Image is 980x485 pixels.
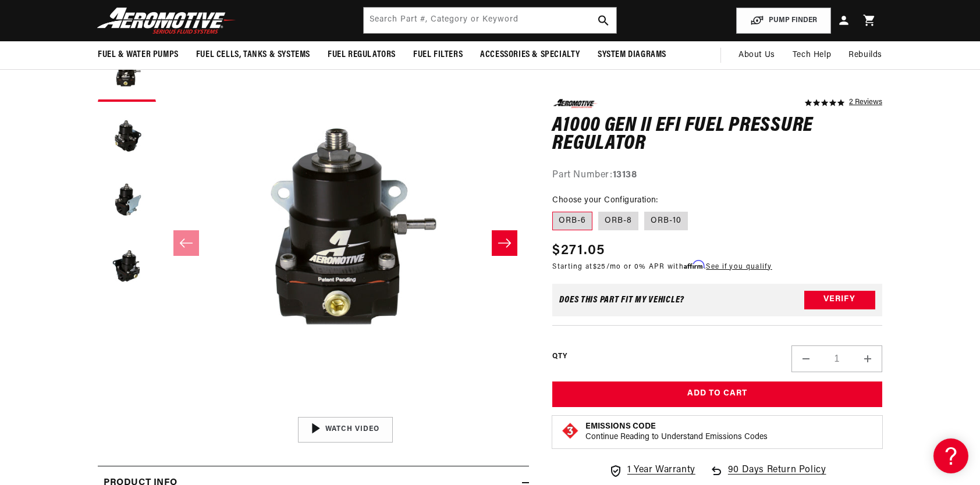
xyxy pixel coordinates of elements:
[736,8,831,34] button: PUMP FINDER
[94,7,239,34] img: Aeromotive
[559,295,684,304] div: Does This part fit My vehicle?
[328,49,396,61] span: Fuel Regulators
[552,167,882,183] div: Part Number:
[404,41,471,69] summary: Fuel Filters
[98,44,529,442] media-gallery: Gallery Viewer
[492,230,517,256] button: Slide right
[98,44,156,102] button: Load image 1 in gallery view
[98,108,156,166] button: Load image 2 in gallery view
[552,381,882,407] button: Add to Cart
[552,261,772,272] p: Starting at /mo or 0% APR with .
[598,212,638,230] label: ORB-8
[552,116,882,153] h1: A1000 Gen II EFI Fuel Pressure Regulator
[784,41,840,69] summary: Tech Help
[684,260,704,269] span: Affirm
[730,41,784,69] a: About Us
[471,41,589,69] summary: Accessories & Specialty
[98,49,179,61] span: Fuel & Water Pumps
[364,8,616,33] input: Search by Part Number, Category or Keyword
[552,240,605,261] span: $271.05
[187,41,319,69] summary: Fuel Cells, Tanks & Systems
[585,422,656,431] strong: Emissions Code
[804,290,875,309] button: Verify
[738,51,775,59] span: About Us
[848,49,882,62] span: Rebuilds
[585,432,768,443] p: Continue Reading to Understand Emissions Codes
[561,422,580,440] img: Emissions code
[552,352,567,362] label: QTY
[89,41,187,69] summary: Fuel & Water Pumps
[706,263,772,270] a: See if you qualify - Learn more about Affirm Financing (opens in modal)
[627,463,695,478] span: 1 Year Warranty
[196,49,310,61] span: Fuel Cells, Tanks & Systems
[644,212,688,230] label: ORB-10
[613,170,637,179] strong: 13138
[552,212,592,230] label: ORB-6
[413,49,463,61] span: Fuel Filters
[552,194,659,206] legend: Choose your Configuration:
[609,463,695,478] a: 1 Year Warranty
[98,236,156,294] button: Load image 4 in gallery view
[480,49,580,61] span: Accessories & Specialty
[793,49,831,62] span: Tech Help
[598,49,666,61] span: System Diagrams
[585,422,768,443] button: Emissions CodeContinue Reading to Understand Emissions Codes
[589,41,675,69] summary: System Diagrams
[173,230,199,256] button: Slide left
[319,41,404,69] summary: Fuel Regulators
[593,263,606,270] span: $25
[591,8,616,33] button: search button
[840,41,891,69] summary: Rebuilds
[98,172,156,230] button: Load image 3 in gallery view
[849,99,882,107] a: 2 reviews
